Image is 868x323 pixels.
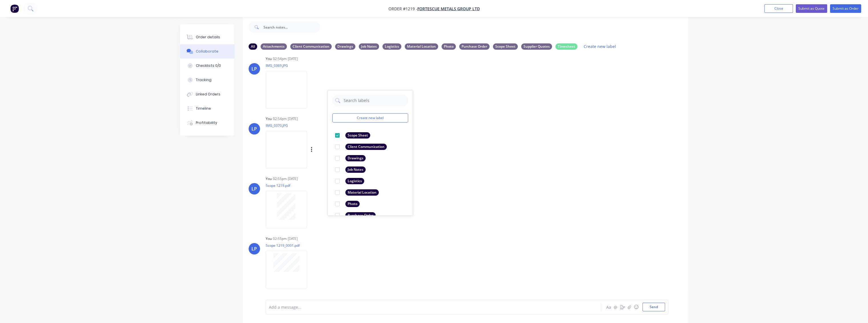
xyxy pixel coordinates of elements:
[10,4,19,13] img: Factory
[266,63,313,68] p: IMG_0369.JPG
[196,63,221,68] div: Checklists 0/0
[290,43,332,50] div: Client Communication
[266,123,370,128] p: IMG_0370.JPG
[261,43,287,50] div: Attachments
[830,4,861,13] button: Submit as Order
[612,304,619,310] button: @
[196,106,211,111] div: Timeline
[459,43,490,50] div: Purchase Order
[180,59,234,73] button: Checklists 0/0
[633,304,640,310] button: ☺
[442,43,456,50] div: Photo
[345,132,370,139] div: Scope Sheet
[251,125,257,132] div: LP
[581,43,619,50] button: Create new label
[273,176,298,181] div: 02:55pm [DATE]
[405,43,438,50] div: Material Location
[345,212,376,218] div: Purchase Order
[335,43,355,50] div: Drawings
[345,166,366,173] div: Job Notes
[417,6,480,11] a: FORTESCUE METALS GROUP LTD
[359,43,379,50] div: Job Notes
[273,116,298,121] div: 02:54pm [DATE]
[266,183,313,188] p: Scope 1219.pdf
[273,236,298,241] div: 02:55pm [DATE]
[196,77,212,83] div: Tracking
[249,43,257,50] div: All
[180,101,234,116] button: Timeline
[196,35,220,40] div: Order details
[764,4,793,13] button: Close
[643,303,665,311] button: Send
[180,44,234,59] button: Collaborate
[180,30,234,44] button: Order details
[180,87,234,101] button: Linked Orders
[266,176,272,181] div: You
[382,43,401,50] div: Logistics
[521,43,552,50] div: Supplier Quotes
[266,116,272,121] div: You
[493,43,518,50] div: Scope Sheet
[180,116,234,130] button: Profitability
[266,236,272,241] div: You
[345,178,364,184] div: Logistics
[180,73,234,87] button: Tracking
[196,92,220,97] div: Linked Orders
[345,155,366,161] div: Drawings
[345,189,379,196] div: Material Location
[273,56,298,61] div: 02:54pm [DATE]
[345,144,387,150] div: Client Communication
[332,113,408,123] button: Create new label
[251,65,257,72] div: LP
[388,6,417,11] span: Order #1219 -
[605,304,612,310] button: Aa
[263,21,320,33] input: Search notes...
[266,243,313,248] p: Scope 1219_0001.pdf
[796,4,827,13] button: Submit as Quote
[196,49,218,54] div: Collaborate
[343,95,405,106] input: Search labels
[251,245,257,252] div: LP
[251,185,257,192] div: LP
[555,43,577,50] div: Timesheet
[345,201,360,207] div: Photo
[266,56,272,61] div: You
[196,120,217,125] div: Profitability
